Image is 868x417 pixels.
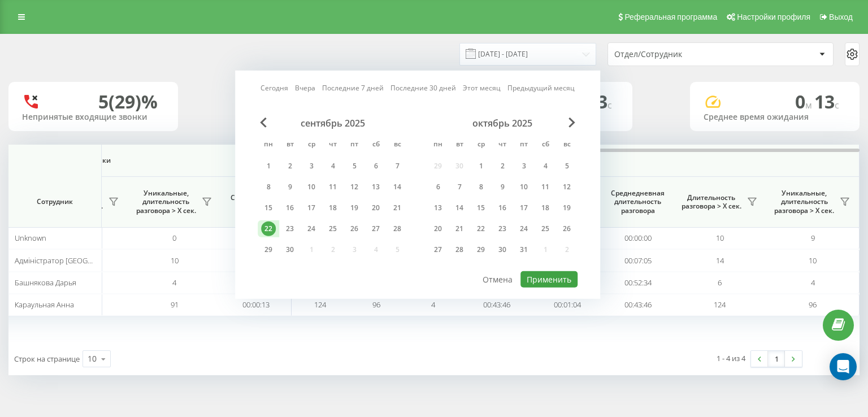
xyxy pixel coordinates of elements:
[835,99,839,111] span: c
[221,227,292,249] td: 00:00:00
[390,180,405,194] div: 14
[365,179,387,196] div: сб 13 сент. 2025 г.
[283,221,297,236] div: 23
[261,201,276,215] div: 15
[492,220,513,237] div: чт 23 окт. 2025 г.
[303,137,320,154] abbr: среда
[492,241,513,258] div: чт 30 окт. 2025 г.
[538,180,553,194] div: 11
[324,137,341,154] abbr: четверг
[716,233,724,243] span: 10
[368,159,383,173] div: 6
[538,221,553,236] div: 25
[814,89,839,114] span: 13
[768,351,785,367] a: 1
[172,277,176,288] span: 4
[559,159,574,173] div: 5
[98,91,158,112] div: 5 (29)%
[556,199,578,216] div: вс 19 окт. 2025 г.
[607,99,612,111] span: c
[513,241,535,258] div: пт 31 окт. 2025 г.
[387,158,408,175] div: вс 7 сент. 2025 г.
[172,233,176,243] span: 0
[295,82,315,93] a: Вчера
[452,180,467,194] div: 7
[368,221,383,236] div: 27
[390,221,405,236] div: 28
[261,82,288,93] a: Сегодня
[513,179,535,196] div: пт 10 окт. 2025 г.
[427,118,578,129] div: октябрь 2025
[347,221,362,236] div: 26
[513,199,535,216] div: пт 17 окт. 2025 г.
[258,220,279,237] div: пн 22 сент. 2025 г.
[221,294,292,316] td: 00:00:13
[472,137,489,154] abbr: среда
[451,137,468,154] abbr: вторник
[279,158,301,175] div: вт 2 сент. 2025 г.
[535,220,556,237] div: сб 25 окт. 2025 г.
[452,221,467,236] div: 21
[365,220,387,237] div: сб 27 сент. 2025 г.
[390,159,405,173] div: 7
[390,82,456,93] a: Последние 30 дней
[304,221,319,236] div: 24
[15,299,74,310] span: Караульная Анна
[830,353,857,380] div: Open Intercom Messenger
[805,99,814,111] span: м
[517,180,531,194] div: 10
[261,221,276,236] div: 22
[304,180,319,194] div: 10
[18,197,92,206] span: Сотрудник
[809,255,817,266] span: 10
[829,12,853,21] span: Выход
[449,220,470,237] div: вт 21 окт. 2025 г.
[171,299,179,310] span: 91
[368,201,383,215] div: 20
[322,220,344,237] div: чт 25 сент. 2025 г.
[737,12,810,21] span: Настройки профиля
[559,201,574,215] div: 19
[322,179,344,196] div: чт 11 сент. 2025 г.
[517,159,531,173] div: 3
[258,199,279,216] div: пн 15 сент. 2025 г.
[602,272,673,294] td: 00:52:34
[556,179,578,196] div: вс 12 окт. 2025 г.
[495,201,510,215] div: 16
[387,220,408,237] div: вс 28 сент. 2025 г.
[559,221,574,236] div: 26
[495,242,510,257] div: 30
[474,159,488,173] div: 1
[15,255,136,266] span: Адміністратор [GEOGRAPHIC_DATA]
[261,180,276,194] div: 8
[811,233,815,243] span: 9
[387,179,408,196] div: вс 14 сент. 2025 г.
[431,201,445,215] div: 13
[517,242,531,257] div: 31
[279,220,301,237] div: вт 23 сент. 2025 г.
[492,199,513,216] div: чт 16 окт. 2025 г.
[304,201,319,215] div: 17
[344,179,365,196] div: пт 12 сент. 2025 г.
[717,353,745,364] div: 1 - 4 из 4
[568,118,575,128] span: Next Month
[513,158,535,175] div: пт 3 окт. 2025 г.
[322,158,344,175] div: чт 4 сент. 2025 г.
[261,159,276,173] div: 1
[611,189,665,215] span: Среднедневная длительность разговора
[301,158,322,175] div: ср 3 сент. 2025 г.
[258,118,408,129] div: сентябрь 2025
[559,180,574,194] div: 12
[492,158,513,175] div: чт 2 окт. 2025 г.
[538,201,553,215] div: 18
[535,179,556,196] div: сб 11 окт. 2025 г.
[431,242,445,257] div: 27
[279,241,301,258] div: вт 30 сент. 2025 г.
[532,294,602,316] td: 00:01:04
[365,158,387,175] div: сб 6 сент. 2025 г.
[346,137,363,154] abbr: пятница
[344,220,365,237] div: пт 26 сент. 2025 г.
[538,159,553,173] div: 4
[517,201,531,215] div: 17
[537,137,554,154] abbr: суббота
